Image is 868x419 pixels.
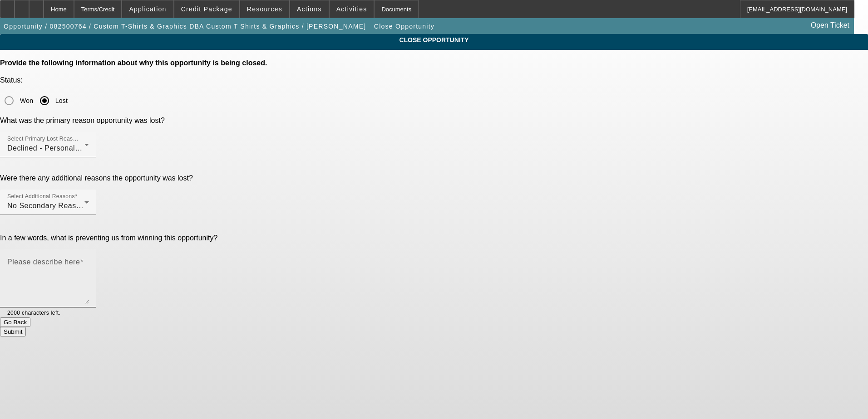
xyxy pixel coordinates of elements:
span: No Secondary Reason To Provide [7,202,123,209]
span: Resources [247,5,282,13]
span: Opportunity / 082500764 / Custom T-Shirts & Graphics DBA Custom T Shirts & Graphics / [PERSON_NAME] [4,23,366,30]
span: Actions [297,5,322,13]
span: Credit Package [181,5,232,13]
mat-label: Please describe here [7,258,80,266]
a: Open Ticket [807,18,853,33]
label: Lost [54,96,68,105]
button: Credit Package [174,0,239,18]
span: Activities [336,5,367,13]
span: CLOSE OPPORTUNITY [7,36,861,44]
span: Application [129,5,166,13]
mat-label: Select Primary Lost Reason [7,136,79,142]
mat-label: Select Additional Reasons [7,194,75,200]
span: Declined - Personal Credit Issues [7,144,123,152]
mat-hint: 2000 characters left. [7,307,60,317]
button: Activities [330,0,374,18]
span: Close Opportunity [374,23,434,30]
button: Actions [290,0,329,18]
button: Resources [240,0,289,18]
button: Close Opportunity [372,18,437,34]
button: Application [122,0,173,18]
